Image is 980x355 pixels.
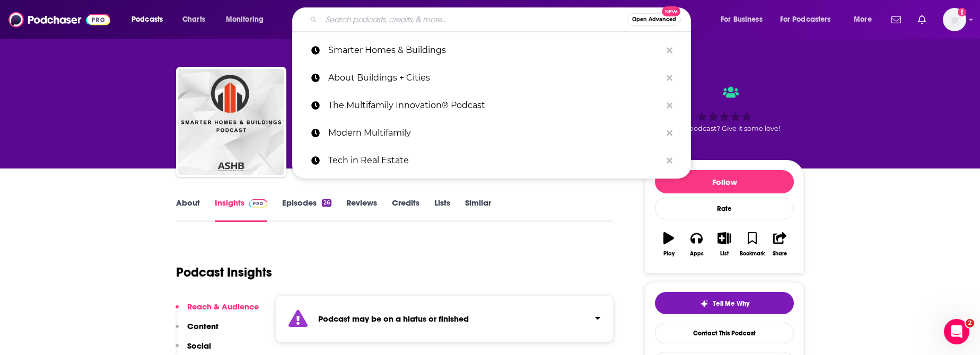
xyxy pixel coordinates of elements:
[282,198,331,222] a: Episodes26
[178,69,284,175] img: Smarter Homes & Buildings
[773,11,846,28] button: open menu
[766,225,794,263] button: Share
[328,147,661,174] p: Tech in Real Estate
[346,198,377,222] a: Reviews
[711,225,738,263] button: List
[887,11,905,29] a: Show notifications dropdown
[655,198,794,219] div: Rate
[132,12,163,27] span: Podcasts
[690,251,704,257] div: Apps
[655,292,794,314] button: tell me why sparkleTell Me Why
[738,225,766,263] button: Bookmark
[8,10,110,30] img: Podchaser - Follow, Share and Rate Podcasts
[275,295,614,342] section: Click to expand status details
[914,11,930,29] a: Show notifications dropdown
[302,7,701,32] div: Search podcasts, credits, & more...
[328,119,661,147] p: Modern Multifamily
[773,251,787,257] div: Share
[682,225,710,263] button: Apps
[187,301,259,312] p: Reach & Audience
[328,64,661,92] p: About Buildings + Cities
[655,225,682,263] button: Play
[292,119,691,147] a: Modern Multifamily
[669,125,780,132] span: Good podcast? Give it some love!
[292,147,691,174] a: Tech in Real Estate
[713,11,776,28] button: open menu
[176,264,272,280] h1: Podcast Insights
[328,92,661,119] p: The Multifamily Innovation® Podcast
[292,64,691,92] a: About Buildings + Cities
[392,198,419,222] a: Credits
[218,11,277,28] button: open menu
[182,12,205,27] span: Charts
[176,321,218,341] button: Content
[663,251,675,257] div: Play
[176,11,212,28] a: Charts
[943,8,966,31] img: User Profile
[627,13,681,26] button: Open AdvancedNew
[700,299,708,308] img: tell me why sparkle
[645,76,804,142] div: Good podcast? Give it some love!
[249,199,267,208] img: Podchaser Pro
[944,319,969,344] iframe: Intercom live chat
[465,198,491,222] a: Similar
[655,170,794,193] button: Follow
[187,321,218,331] p: Content
[215,198,267,222] a: InsightsPodchaser Pro
[846,11,885,28] button: open menu
[854,12,872,27] span: More
[321,11,627,28] input: Search podcasts, credits, & more...
[655,323,794,343] a: Contact This Podcast
[124,11,177,28] button: open menu
[943,8,966,31] button: Show profile menu
[966,319,974,327] span: 2
[943,8,966,31] span: Logged in as high10media
[318,314,469,324] strong: Podcast may be on a hiatus or finished
[322,199,331,207] div: 26
[740,251,765,257] div: Bookmark
[958,8,966,16] svg: Add a profile image
[713,299,749,308] span: Tell Me Why
[292,92,691,119] a: The Multifamily Innovation® Podcast
[720,251,729,257] div: List
[292,37,691,64] a: Smarter Homes & Buildings
[721,12,763,27] span: For Business
[434,198,450,222] a: Lists
[176,301,259,321] button: Reach & Audience
[328,37,661,64] p: Smarter Homes & Buildings
[662,6,681,16] span: New
[176,198,200,222] a: About
[632,17,676,22] span: Open Advanced
[780,12,831,27] span: For Podcasters
[226,12,264,27] span: Monitoring
[187,341,211,351] p: Social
